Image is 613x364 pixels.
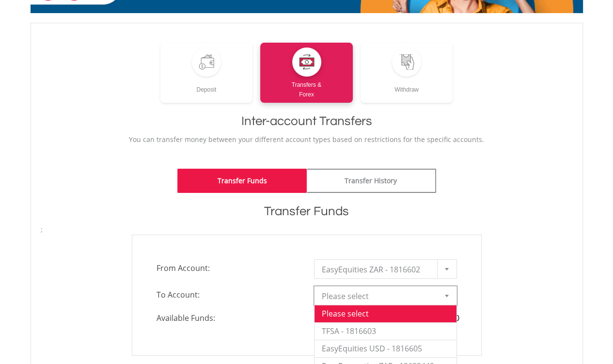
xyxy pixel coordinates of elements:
a: Transfer Funds [177,169,307,193]
span: EasyEquities ZAR - 1816602 [322,260,435,279]
a: Withdraw [361,43,453,103]
span: Please select [322,286,435,306]
h1: Inter-account Transfers [41,112,573,130]
div: Deposit [160,77,253,95]
li: EasyEquities USD - 1816605 [314,340,456,357]
span: To Account: [149,286,307,303]
a: Transfer History [307,169,436,193]
span: Available Funds: [149,313,307,324]
li: Please select [314,305,456,322]
a: Transfers &Forex [260,43,353,103]
li: TFSA - 1816603 [314,322,456,340]
span: From Account: [149,259,307,277]
h1: Transfer Funds [41,203,573,220]
p: You can transfer money between your different account types based on restrictions for the specifi... [41,135,573,144]
a: Deposit [160,43,253,103]
div: Transfers & Forex [260,77,353,99]
div: Withdraw [361,77,453,95]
